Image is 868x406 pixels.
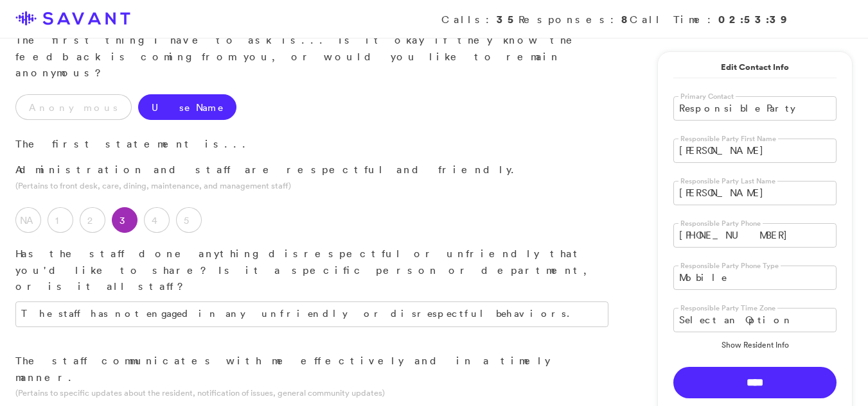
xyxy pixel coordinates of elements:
[678,219,763,228] label: Responsible Party Phone
[15,246,608,295] p: Has the staff done anything disrespectful or unfriendly that you'd like to share? Is it a specifi...
[80,207,105,233] label: 2
[15,180,608,192] p: (Pertains to front desk, care, dining, maintenance, and management staff)
[678,176,777,186] label: Responsible Party Last Name
[673,57,837,78] a: Edit Contact Info
[678,261,781,271] label: Responsible Party Phone Type
[138,94,236,120] label: Use Name
[678,92,736,101] label: Primary Contact
[15,136,608,153] p: The first statement is...
[15,207,41,233] label: NA
[15,387,608,399] p: (Pertains to specific updates about the resident, notification of issues, general community updates)
[15,94,132,120] label: Anonymous
[15,32,608,81] p: The first thing I have to ask is... Is it okay if they know the feedback is coming from you, or w...
[48,207,73,233] label: 1
[678,303,777,313] label: Responsible Party Time Zone
[718,12,788,26] strong: 02:53:39
[722,339,789,350] a: Show Resident Info
[15,162,608,178] p: Administration and staff are respectful and friendly.
[112,207,137,233] label: 3
[679,97,814,120] span: Responsible Party
[497,12,518,26] strong: 35
[679,266,814,289] span: Mobile
[679,309,814,332] span: Select an Option
[144,207,170,233] label: 4
[176,207,202,233] label: 5
[621,12,630,26] strong: 8
[678,134,778,144] label: Responsible Party First Name
[15,353,608,385] p: The staff communicates with me effectively and in a timely manner.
